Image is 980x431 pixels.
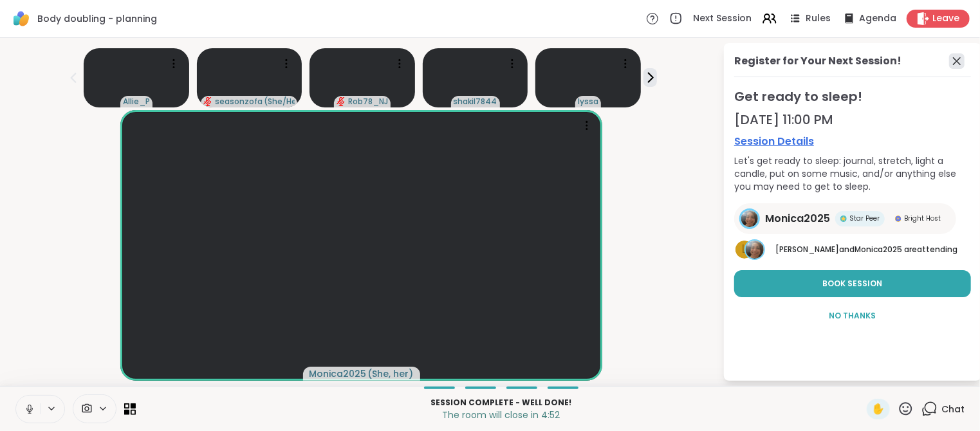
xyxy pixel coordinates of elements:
[855,244,902,255] span: Monica2025
[37,12,157,25] span: Body doubling - planning
[734,134,971,149] a: Session Details
[775,244,855,255] span: [PERSON_NAME] and
[859,12,896,25] span: Agenda
[734,53,901,69] div: Register for Your Next Session!
[734,203,956,234] a: Monica2025Monica2025Star PeerStar PeerBright HostBright Host
[765,211,830,226] span: Monica2025
[895,215,901,222] img: Bright Host
[203,97,212,106] span: audio-muted
[734,270,971,297] button: Book Session
[310,367,367,380] span: Monica2025
[904,214,941,223] span: Bright Host
[734,154,971,193] div: Let's get ready to sleep: journal, stretch, light a candle, put on some music, and/or anything el...
[215,96,262,107] span: seasonzofapril
[734,111,971,129] div: [DATE] 11:00 PM
[454,96,497,107] span: shakil7844
[143,408,859,421] p: The room will close in 4:52
[368,367,414,380] span: ( She, her )
[741,210,758,227] img: Monica2025
[932,12,959,25] span: Leave
[823,278,883,289] span: Book Session
[872,401,885,417] span: ✋
[10,8,32,30] img: ShareWell Logomark
[743,241,747,258] span: L
[693,12,752,25] span: Next Session
[123,96,150,107] span: Allie_P
[941,403,965,416] span: Chat
[143,397,859,408] p: Session Complete - well done!
[337,97,346,106] span: audio-muted
[806,12,831,25] span: Rules
[775,244,971,255] p: are attending
[840,215,847,222] img: Star Peer
[829,310,876,322] span: No Thanks
[734,87,971,105] span: Get ready to sleep!
[578,96,598,107] span: lyssa
[849,214,880,223] span: Star Peer
[348,96,388,107] span: Rob78_NJ
[264,96,295,107] span: ( She/Her )
[734,302,971,329] button: No Thanks
[746,241,764,259] img: Monica2025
